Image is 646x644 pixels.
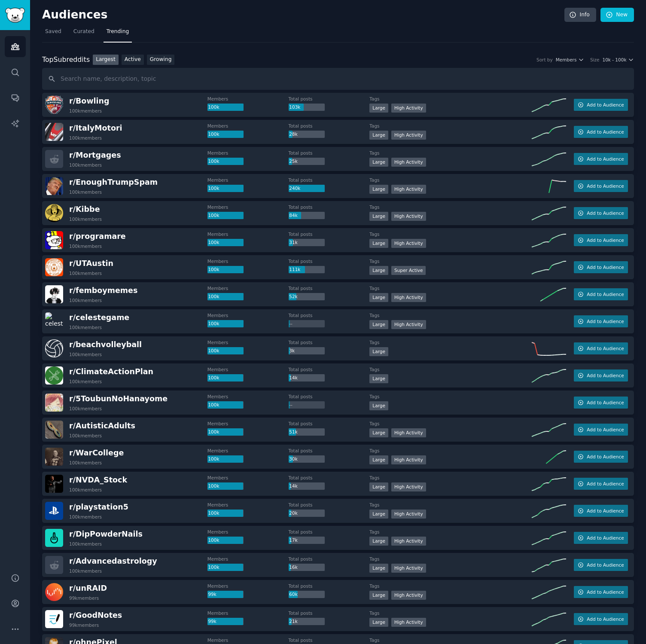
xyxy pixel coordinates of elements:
div: 20k [289,510,325,517]
dt: Members [207,394,289,400]
span: Add to Audience [587,589,624,595]
div: Large [369,131,388,140]
dt: Members [207,123,289,129]
img: WarCollege [45,448,63,466]
button: Add to Audience [574,288,628,300]
div: 100k members [69,487,102,493]
span: r/ WarCollege [69,449,124,457]
img: ClimateActionPlan [45,366,63,385]
div: High Activity [391,185,426,194]
div: 100k members [69,351,102,357]
div: 31k [289,239,325,247]
div: Large [369,482,388,491]
img: Kibbe [45,204,63,222]
dt: Members [207,475,289,481]
dt: Total posts [289,312,370,318]
span: r/ femboymemes [69,286,137,295]
button: Add to Audience [574,478,628,490]
dt: Members [207,339,289,345]
button: Add to Audience [574,559,628,571]
span: r/ Mortgages [69,151,121,159]
div: 100k members [69,460,102,466]
button: Add to Audience [574,153,628,165]
span: Add to Audience [587,264,624,270]
div: 21k [289,618,325,626]
span: Add to Audience [587,562,624,568]
button: Members [556,57,584,63]
span: Add to Audience [587,210,624,216]
button: Add to Audience [574,613,628,625]
dt: Total posts [289,610,370,616]
dt: Total posts [289,637,370,643]
dt: Tags [369,204,532,210]
span: r/ ClimateActionPlan [69,367,153,376]
div: 103k [289,104,325,111]
dt: Tags [369,339,532,345]
div: 100k members [69,189,102,195]
div: 100k [207,239,244,247]
img: EnoughTrumpSpam [45,177,63,195]
a: Info [564,8,596,22]
span: Add to Audience [587,535,624,541]
span: r/ 5ToubunNoHanayome [69,394,168,403]
div: High Activity [391,618,426,627]
div: 100k [207,374,244,382]
dt: Total posts [289,556,370,562]
div: 99k members [69,622,99,628]
img: GoodNotes [45,610,63,628]
button: Add to Audience [574,207,628,219]
dt: Total posts [289,475,370,481]
div: 100k members [69,406,102,412]
dt: Members [207,583,289,589]
div: Large [369,239,388,248]
dt: Members [207,610,289,616]
span: Add to Audience [587,372,624,378]
dt: Members [207,637,289,643]
dt: Total posts [289,285,370,291]
button: Add to Audience [574,234,628,246]
span: Add to Audience [587,508,624,514]
img: unRAID [45,583,63,601]
div: Large [369,537,388,546]
dt: Tags [369,96,532,102]
div: 100k members [69,297,102,303]
dt: Tags [369,366,532,372]
span: Add to Audience [587,102,624,108]
a: Largest [93,55,119,65]
div: 100k [207,104,244,111]
div: High Activity [391,564,426,573]
span: Add to Audience [587,400,624,406]
dt: Tags [369,529,532,535]
img: celestegame [45,312,63,330]
span: Add to Audience [587,237,624,243]
span: Add to Audience [587,345,624,351]
div: 16k [289,564,325,571]
div: 28k [289,131,325,138]
img: UTAustin [45,258,63,276]
dt: Total posts [289,123,370,129]
a: New [600,8,634,22]
dt: Members [207,285,289,291]
dt: Tags [369,231,532,237]
dt: Tags [369,637,532,643]
div: Large [369,212,388,221]
div: 99k [207,618,244,626]
dt: Tags [369,556,532,562]
div: 100k members [69,270,102,276]
div: 100k [207,131,244,138]
div: Large [369,591,388,600]
div: 100k [207,510,244,517]
div: Sort by [536,57,553,63]
div: 100k members [69,514,102,520]
span: Add to Audience [587,129,624,135]
dt: Total posts [289,231,370,237]
dt: Members [207,556,289,562]
input: Search name, description, topic [42,68,634,90]
button: Add to Audience [574,397,628,409]
div: 100k members [69,135,102,141]
div: High Activity [391,510,426,519]
div: 52k [289,293,325,301]
div: 100k members [69,243,102,249]
div: Large [369,374,388,383]
span: r/ Bowling [69,97,110,105]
